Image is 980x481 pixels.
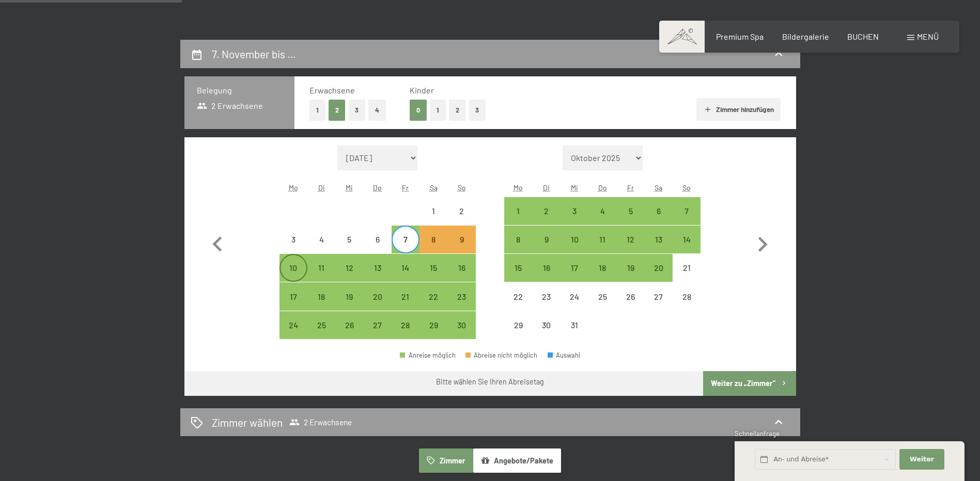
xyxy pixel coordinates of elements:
div: 13 [365,264,391,290]
div: Abreise möglich [307,254,335,282]
div: 9 [534,235,559,261]
div: 4 [308,235,334,261]
span: Menü [917,31,939,41]
div: Abreise nicht möglich [616,282,644,310]
h2: Zimmer wählen [212,415,283,430]
div: Abreise möglich [364,254,392,282]
h3: Belegung [197,85,282,96]
div: Abreise nicht möglich, da die Mindestaufenthaltsdauer nicht erfüllt wird [447,226,475,253]
div: Abreise möglich [335,282,363,310]
div: Fri Dec 12 2025 [616,226,644,253]
div: 1 [505,207,531,233]
div: Anreise möglich [400,352,456,359]
div: 1 [421,207,446,233]
div: Abreise möglich [504,254,532,282]
div: Mon Nov 03 2025 [279,226,307,253]
div: 26 [617,293,643,318]
div: Sat Nov 01 2025 [419,197,447,225]
div: 8 [505,235,531,261]
div: Abreise möglich [645,197,673,225]
div: 17 [281,293,306,318]
div: Sun Nov 16 2025 [447,254,475,282]
div: 18 [589,264,615,290]
div: Sat Nov 22 2025 [419,282,447,310]
span: Weiter [910,455,934,464]
abbr: Mittwoch [571,183,578,192]
div: Sun Nov 02 2025 [447,197,475,225]
div: 20 [365,293,391,318]
div: Thu Dec 11 2025 [588,226,616,253]
div: 22 [505,293,531,318]
div: 10 [562,235,587,261]
div: Abreise möglich [616,254,644,282]
div: Sat Dec 20 2025 [645,254,673,282]
abbr: Dienstag [543,183,550,192]
div: Thu Nov 13 2025 [364,254,392,282]
div: 18 [308,293,334,318]
div: Wed Dec 10 2025 [561,226,588,253]
div: Abreise möglich [307,311,335,339]
div: Fri Dec 19 2025 [616,254,644,282]
div: Sun Dec 21 2025 [673,254,701,282]
div: Abreise nicht möglich, da die Mindestaufenthaltsdauer nicht erfüllt wird [419,226,447,253]
div: Abreise möglich [533,197,561,225]
span: Kinder [410,85,434,95]
button: 4 [368,100,386,121]
button: 1 [309,100,325,121]
div: Thu Dec 04 2025 [588,197,616,225]
button: Angebote/Pakete [473,448,561,472]
div: 5 [617,207,643,233]
div: Fri Nov 21 2025 [392,282,419,310]
div: 15 [505,264,531,290]
div: Abreise möglich [364,311,392,339]
div: 23 [448,293,474,318]
div: Abreise nicht möglich [561,311,588,339]
div: Abreise möglich [419,311,447,339]
button: Nächster Monat [748,146,777,340]
div: Tue Nov 04 2025 [307,226,335,253]
span: 2 Erwachsene [197,100,263,111]
h2: 7. November bis … [212,47,296,60]
div: Abreise nicht möglich [588,282,616,310]
div: Abreise möglich [616,226,644,253]
div: Abreise möglich [447,311,475,339]
div: 14 [674,235,699,261]
div: Abreise nicht möglich [279,226,307,253]
button: Zimmer hinzufügen [696,98,781,121]
div: Wed Dec 17 2025 [561,254,588,282]
a: Premium Spa [716,31,764,41]
div: Abreise nicht möglich [307,226,335,253]
div: Abreise möglich [307,282,335,310]
div: 28 [393,321,418,347]
button: 1 [430,100,446,121]
abbr: Donnerstag [373,183,382,192]
div: Abreise möglich [279,282,307,310]
abbr: Montag [514,183,523,192]
div: 15 [421,264,446,290]
div: Abreise möglich [533,226,561,253]
div: 2 [534,207,559,233]
div: Fri Dec 05 2025 [616,197,644,225]
div: 8 [421,235,446,261]
div: Sat Dec 06 2025 [645,197,673,225]
div: Abreise möglich [419,282,447,310]
abbr: Samstag [655,183,662,192]
button: 2 [449,100,466,121]
div: 24 [562,293,587,318]
div: 3 [281,235,306,261]
button: Weiter zu „Zimmer“ [703,371,796,396]
div: Abreise möglich [673,197,701,225]
div: Abreise nicht möglich [419,197,447,225]
a: Bildergalerie [782,31,829,41]
div: Abreise möglich [335,254,363,282]
div: Tue Nov 18 2025 [307,282,335,310]
div: Sat Nov 29 2025 [419,311,447,339]
div: Auswahl [548,352,581,359]
div: Abreise möglich [279,254,307,282]
div: Abreise möglich [588,197,616,225]
div: 23 [534,293,559,318]
div: 6 [365,235,391,261]
div: Abreise möglich [392,254,419,282]
div: 20 [646,264,672,290]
